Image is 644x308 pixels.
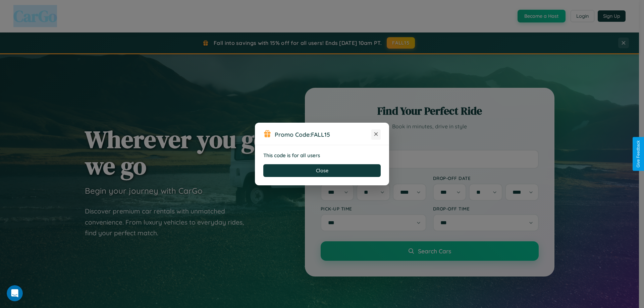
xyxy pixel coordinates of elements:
div: Give Feedback [636,140,641,168]
strong: This code is for all users [263,152,320,159]
iframe: Intercom live chat [7,285,23,301]
b: FALL15 [311,131,330,138]
button: Close [263,164,381,177]
h3: Promo Code: [275,131,371,138]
